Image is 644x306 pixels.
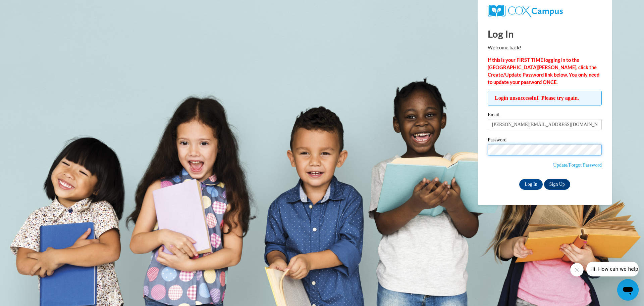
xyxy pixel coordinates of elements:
h1: Log In [488,27,602,41]
iframe: Button to launch messaging window [617,279,639,301]
iframe: Close message [570,263,584,276]
span: Hi. How can we help? [4,5,54,10]
input: Log In [519,179,543,190]
a: COX Campus [488,5,602,17]
iframe: Message from company [586,262,639,276]
a: Update/Forgot Password [553,162,602,168]
p: Welcome back! [488,44,602,51]
span: Login unsuccessful! Please try again. [488,91,602,105]
a: Sign Up [544,179,570,190]
label: Email [488,112,602,119]
label: Password [488,137,602,144]
strong: If this is your FIRST TIME logging in to the [GEOGRAPHIC_DATA][PERSON_NAME], click the Create/Upd... [488,57,599,85]
img: COX Campus [488,5,563,17]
